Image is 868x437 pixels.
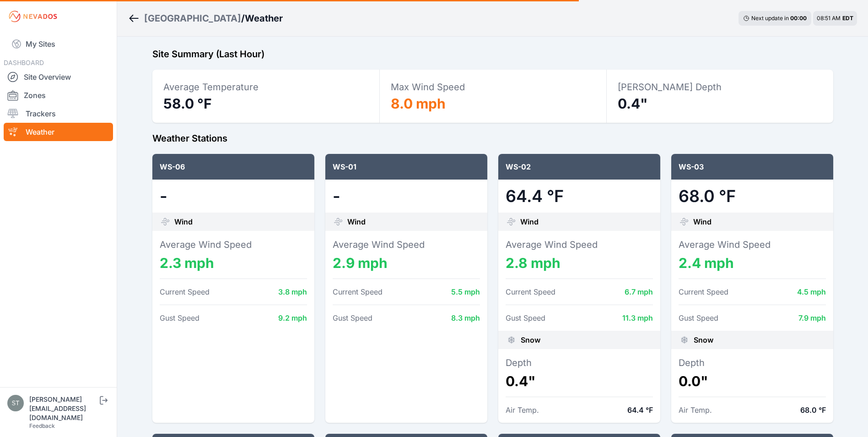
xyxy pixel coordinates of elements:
[333,255,480,271] dd: 2.9 mph
[333,187,480,205] dd: -
[4,104,113,123] a: Trackers
[391,95,446,112] span: 8.0 mph
[152,48,833,60] h2: Site Summary (Last Hour)
[333,286,383,297] dt: Current Speed
[627,404,653,415] dd: 64.4 °F
[679,356,826,369] dt: Depth
[506,255,653,271] dd: 2.8 mph
[625,286,653,297] dd: 6.7 mph
[618,95,648,112] span: 0.4"
[800,404,826,415] dd: 68.0 °F
[679,187,826,205] dd: 68.0 °F
[521,334,540,345] span: Snow
[160,312,199,323] dt: Gust Speed
[622,312,653,323] dd: 11.3 mph
[679,404,712,415] dt: Air Temp.
[333,238,480,251] dt: Average Wind Speed
[128,6,283,30] nav: Breadcrumb
[333,312,372,323] dt: Gust Speed
[506,373,653,389] dd: 0.4"
[144,12,241,25] a: [GEOGRAPHIC_DATA]
[798,312,826,323] dd: 7.9 mph
[4,86,113,104] a: Zones
[347,216,366,227] span: Wind
[152,154,314,180] div: WS-06
[160,187,307,205] dd: -
[671,154,833,180] div: WS-03
[278,312,307,323] dd: 9.2 mph
[163,82,259,93] span: Average Temperature
[817,15,841,22] span: 08:51 AM
[506,312,545,323] dt: Gust Speed
[498,154,660,180] div: WS-02
[790,15,807,22] div: 00 : 00
[679,312,718,323] dt: Gust Speed
[29,422,55,429] a: Feedback
[160,238,307,251] dt: Average Wind Speed
[7,395,24,411] img: steve@nevados.solar
[163,95,212,112] span: 58.0 °F
[506,187,653,205] dd: 64.4 °F
[679,238,826,251] dt: Average Wind Speed
[4,33,113,55] a: My Sites
[160,286,210,297] dt: Current Speed
[679,255,826,271] dd: 2.4 mph
[152,132,833,145] h2: Weather Stations
[751,15,789,22] span: Next update in
[174,216,193,227] span: Wind
[506,238,653,251] dt: Average Wind Speed
[506,356,653,369] dt: Depth
[842,15,853,22] span: EDT
[451,286,480,297] dd: 5.5 mph
[693,216,712,227] span: Wind
[4,59,44,66] span: DASHBOARD
[679,286,728,297] dt: Current Speed
[520,216,539,227] span: Wind
[29,395,98,422] div: [PERSON_NAME][EMAIL_ADDRESS][DOMAIN_NAME]
[241,12,245,25] span: /
[7,9,59,24] img: Nevados
[391,82,465,93] span: Max Wind Speed
[506,286,555,297] dt: Current Speed
[797,286,826,297] dd: 4.5 mph
[4,123,113,141] a: Weather
[506,404,539,415] dt: Air Temp.
[451,312,480,323] dd: 8.3 mph
[160,255,307,271] dd: 2.3 mph
[4,68,113,86] a: Site Overview
[694,334,713,345] span: Snow
[245,12,283,25] h3: Weather
[325,154,487,180] div: WS-01
[278,286,307,297] dd: 3.8 mph
[618,82,722,93] span: [PERSON_NAME] Depth
[679,373,826,389] dd: 0.0"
